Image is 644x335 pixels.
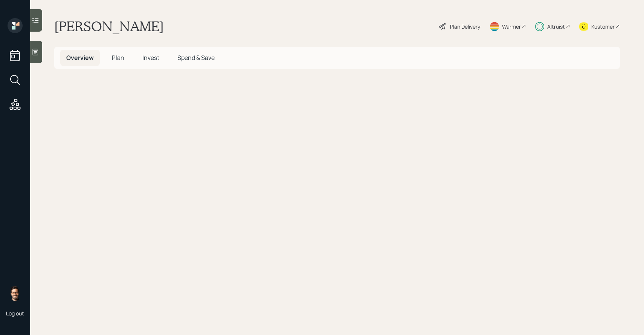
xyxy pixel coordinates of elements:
[6,310,24,317] div: Log out
[591,23,615,31] div: Kustomer
[450,23,480,31] div: Plan Delivery
[54,18,164,35] h1: [PERSON_NAME]
[177,54,215,62] span: Spend & Save
[547,23,565,31] div: Altruist
[66,54,94,62] span: Overview
[142,54,159,62] span: Invest
[502,23,521,31] div: Warmer
[8,286,23,301] img: sami-boghos-headshot.png
[112,54,124,62] span: Plan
